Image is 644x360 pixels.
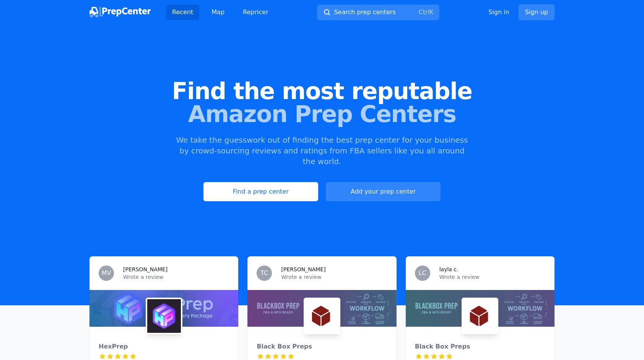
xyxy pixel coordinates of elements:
img: HexPrep [147,299,181,333]
span: LC [419,270,426,276]
p: Wrote a review [281,273,387,281]
span: MV [102,270,111,276]
img: Black Box Preps [463,299,497,333]
p: Wrote a review [439,273,545,281]
kbd: Ctrl [418,8,429,16]
a: Add your prep center [326,182,441,201]
h3: [PERSON_NAME] [281,266,325,273]
button: Search prep centersCtrlK [317,5,439,20]
p: Wrote a review [123,273,229,281]
a: Repricer [237,5,275,20]
a: Find a prep center [203,182,318,201]
a: Recent [166,5,199,20]
kbd: K [429,8,434,16]
div: Black Box Preps [257,342,387,351]
span: Amazon Prep Centers [12,103,632,125]
img: PrepCenter [89,7,151,18]
span: TC [260,270,268,276]
h3: [PERSON_NAME] [123,266,168,273]
div: HexPrep [99,342,229,351]
div: Black Box Preps [415,342,545,351]
span: Find the most reputable [12,80,632,103]
p: We take the guesswork out of finding the best prep center for your business by crowd-sourcing rev... [175,135,469,167]
img: Black Box Preps [305,299,339,333]
a: Sign up [519,4,555,20]
a: Map [205,5,231,20]
span: Search prep centers [334,8,395,17]
h3: layla c. [439,266,459,273]
a: Sign in [488,8,509,17]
